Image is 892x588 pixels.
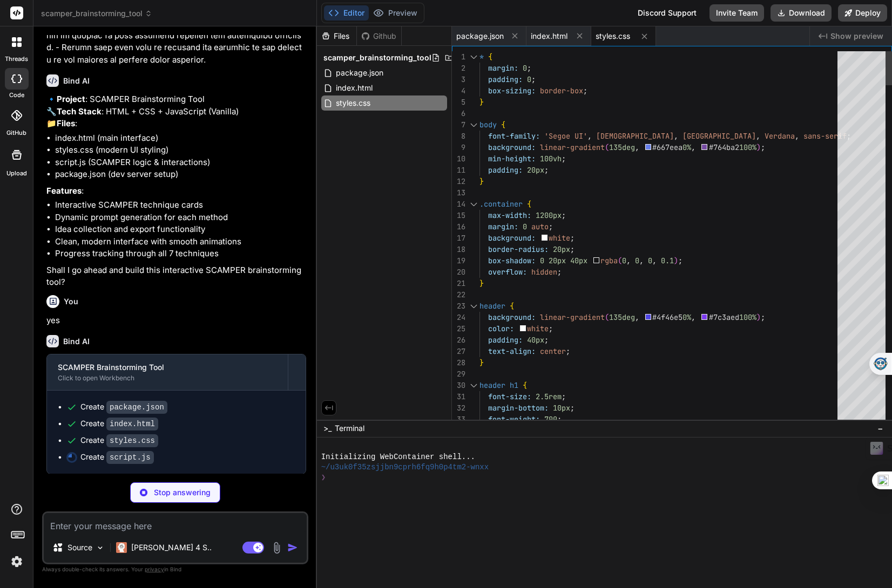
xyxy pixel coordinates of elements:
span: 100% [739,312,756,322]
div: 22 [452,289,465,300]
code: script.js [106,451,154,464]
span: − [877,423,883,434]
span: Initializing WebContainer shell... [321,452,475,462]
li: Interactive SCAMPER technique cards [55,199,306,211]
span: color: [488,324,514,333]
span: h1 [510,380,518,390]
div: Click to collapse the range. [467,380,481,391]
p: Shall I go ahead and build this interactive SCAMPER brainstorming tool? [46,264,306,289]
span: ) [756,312,760,322]
label: GitHub [6,128,26,138]
div: Create [80,435,158,446]
div: 14 [452,199,465,210]
div: 26 [452,334,465,346]
span: , [795,131,799,141]
span: ; [549,324,553,333]
span: 100vh [540,154,562,163]
button: Invite Team [709,4,764,22]
span: 700 [544,414,557,424]
div: 10 [452,153,465,165]
span: 20px [549,256,566,265]
span: header [479,301,505,311]
div: SCAMPER Brainstorming Tool [58,362,277,373]
span: ) [756,142,760,152]
span: #667eea [652,142,682,152]
div: 29 [452,368,465,380]
p: [PERSON_NAME] 4 S.. [131,542,212,553]
span: ( [618,256,622,265]
span: 0% [682,142,691,152]
span: index.html [531,31,567,42]
span: 20px [527,165,544,175]
span: rgba [600,256,618,265]
span: package.json [335,66,384,79]
span: ; [557,267,562,277]
div: Github [357,31,401,42]
span: [GEOGRAPHIC_DATA] [682,131,756,141]
img: icon [287,542,298,553]
span: 0 [527,74,531,84]
div: 15 [452,210,465,221]
img: attachment [271,542,283,554]
span: 135deg [609,142,635,152]
span: , [639,256,644,265]
div: Click to open Workbench [58,374,277,382]
span: white [527,324,549,333]
span: } [479,358,484,367]
span: scamper_brainstorming_tool [323,52,431,63]
img: settings [8,552,26,571]
li: Dynamic prompt generation for each method [55,211,306,224]
span: { [523,380,527,390]
span: , [691,312,695,322]
span: font-weight: [488,414,540,424]
span: 0 [622,256,626,265]
h6: Bind AI [63,336,90,347]
span: font-size: [488,392,531,401]
div: 11 [452,165,465,176]
div: Files [317,31,356,42]
div: 8 [452,131,465,142]
span: } [479,97,484,107]
span: max-width: [488,210,531,220]
div: 30 [452,380,465,391]
span: { [488,52,492,61]
span: 'Segoe UI' [544,131,587,141]
span: background: [488,233,536,243]
span: ; [678,256,682,265]
span: { [527,199,531,209]
p: 🔹 : SCAMPER Brainstorming Tool 🔧 : HTML + CSS + JavaScript (Vanilla) 📁 : [46,93,306,130]
span: 40px [570,256,587,265]
strong: Project [57,94,85,104]
span: text-align: [488,346,536,356]
span: 0 [540,256,544,265]
span: 0 [648,256,652,265]
label: Upload [6,169,27,178]
span: #7c3aed [708,312,739,322]
span: font-family: [488,131,540,141]
span: #764ba2 [708,142,739,152]
p: Always double-check its answers. Your in Bind [42,564,308,575]
p: : [46,185,306,197]
span: linear-gradient [540,142,605,152]
button: Download [771,4,832,22]
span: ; [570,403,575,413]
div: 24 [452,312,465,323]
span: 0.1 [661,256,674,265]
span: Verdana [765,131,795,141]
span: ; [562,210,566,220]
div: 6 [452,108,465,119]
span: ; [544,335,549,345]
li: styles.css (modern UI styling) [55,144,306,156]
div: 2 [452,63,465,74]
h6: Bind AI [63,76,90,86]
div: 16 [452,221,465,233]
span: min-height: [488,154,536,163]
div: 28 [452,357,465,368]
span: } [479,176,484,186]
span: ; [562,154,566,163]
span: } [479,278,484,288]
li: Clean, modern interface with smooth animations [55,236,306,248]
button: SCAMPER Brainstorming ToolClick to open Workbench [47,354,288,390]
span: ; [570,244,575,254]
div: Create [80,452,154,463]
